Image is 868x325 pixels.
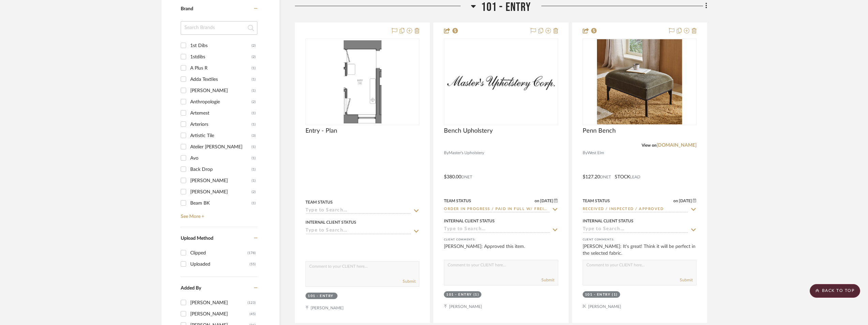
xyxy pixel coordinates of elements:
div: (3) [252,130,256,141]
input: Type to Search… [305,228,411,234]
div: Avo [190,153,252,164]
div: (1) [252,153,256,164]
div: 1stdibs [190,51,252,62]
div: Artistic Tile [190,130,252,141]
div: Team Status [305,199,333,205]
span: By [583,150,587,156]
span: Added By [181,286,201,291]
span: West Elm [587,150,604,156]
div: (1) [252,108,256,119]
div: [PERSON_NAME]: It's great! Think it will be perfect in the selected fabric. [583,243,697,257]
div: Internal Client Status [444,218,495,224]
div: Back Drop [190,164,252,175]
div: (1) [252,74,256,85]
input: Type to Search… [583,206,688,213]
button: Submit [403,278,416,284]
div: Internal Client Status [305,219,356,225]
div: (1) [252,142,256,152]
div: (2) [252,40,256,51]
span: Master's Upholstery [449,150,484,156]
div: (1) [252,119,256,130]
div: [PERSON_NAME] [190,187,252,197]
input: Type to Search… [583,226,688,233]
img: Bench Upholstery [445,73,557,90]
span: on [535,199,539,203]
div: Arteriors [190,119,252,130]
input: Type to Search… [444,206,550,213]
div: 101 - Entry [585,292,611,297]
div: Uploaded [190,259,250,270]
div: (1) [252,63,256,74]
div: [PERSON_NAME] [190,85,252,96]
div: A Plus R [190,63,252,74]
div: Atelier [PERSON_NAME] [190,142,252,152]
input: Type to Search… [305,208,411,214]
div: (45) [250,309,256,320]
div: Beam BK [190,198,252,209]
input: Type to Search… [444,226,550,233]
div: [PERSON_NAME] [190,175,252,186]
input: Search Brands [181,21,257,35]
span: [DATE] [678,198,693,203]
div: (2) [252,187,256,197]
div: (1) [612,292,618,297]
div: (2) [252,97,256,107]
div: (178) [248,248,256,258]
div: [PERSON_NAME] [190,309,250,320]
div: (1) [252,175,256,186]
div: Anthropologie [190,97,252,107]
img: Penn Bench [597,39,682,124]
div: (123) [248,297,256,308]
div: Internal Client Status [583,218,633,224]
div: Adda Textiles [190,74,252,85]
span: Bench Upholstery [444,127,493,135]
span: View on [642,143,657,147]
span: Brand [181,6,193,11]
div: [PERSON_NAME] [190,297,248,308]
span: Entry - Plan [305,127,337,135]
div: (1) [252,198,256,209]
span: [DATE] [539,198,554,203]
div: Clipped [190,248,248,258]
a: See More + [179,209,257,220]
div: (2) [252,51,256,62]
div: 101 - Entry [446,292,472,297]
div: Team Status [583,198,610,204]
div: 101 - Entry [308,294,333,299]
div: (1) [474,292,479,297]
span: Upload Method [181,236,213,241]
button: Submit [541,277,554,283]
span: on [673,199,678,203]
div: Artemest [190,108,252,119]
img: Entry - Plan [344,39,381,124]
div: (1) [252,164,256,175]
div: Team Status [444,198,471,204]
scroll-to-top-button: BACK TO TOP [810,284,860,298]
button: Submit [680,277,693,283]
span: Penn Bench [583,127,616,135]
span: By [444,150,449,156]
div: 1st Dibs [190,40,252,51]
div: (1) [252,85,256,96]
div: (55) [250,259,256,270]
div: [PERSON_NAME]: Approved this item. [444,243,558,257]
a: [DOMAIN_NAME] [657,143,697,148]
